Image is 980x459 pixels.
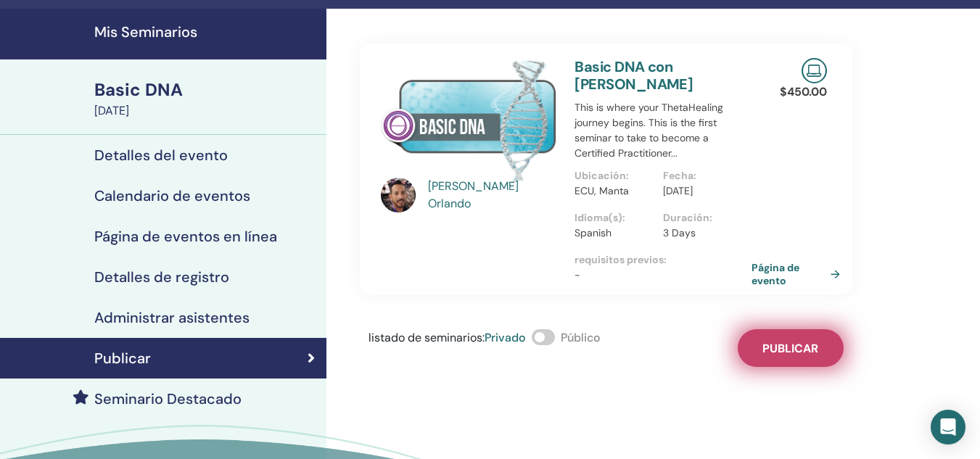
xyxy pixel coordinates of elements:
h4: Mis Seminarios [94,23,318,41]
p: ECU, Manta [575,183,654,199]
p: - [575,268,751,283]
a: Página de evento [752,261,846,287]
h4: Detalles de registro [94,268,229,286]
a: Basic DNA con [PERSON_NAME] [575,57,693,94]
p: requisitos previos : [575,252,751,268]
img: Basic DNA [381,58,557,182]
a: [PERSON_NAME] Orlando [428,178,560,212]
h4: Administrar asistentes [94,309,250,326]
h4: Publicar [94,350,151,367]
h4: Página de eventos en línea [94,228,277,245]
p: $ 450.00 [780,83,827,101]
p: 3 Days [663,226,743,241]
span: Privado [485,330,526,345]
p: Duración : [663,210,743,226]
span: Público [561,330,601,345]
h4: Seminario Destacado [94,390,242,408]
span: Publicar [762,341,818,356]
img: Live Online Seminar [802,58,827,83]
p: Fecha : [663,168,743,183]
a: Basic DNA[DATE] [86,78,326,120]
img: default.jpg [381,178,416,212]
p: [DATE] [663,183,743,199]
p: Spanish [575,226,654,241]
p: Idioma(s) : [575,210,654,226]
div: Basic DNA [94,78,318,102]
span: listado de seminarios : [368,330,485,345]
h4: Detalles del evento [94,146,228,164]
button: Publicar [738,329,844,367]
div: Open Intercom Messenger [931,410,965,444]
p: Ubicación : [575,168,654,183]
h4: Calendario de eventos [94,187,250,204]
p: This is where your ThetaHealing journey begins. This is the first seminar to take to become a Cer... [575,100,751,161]
div: [DATE] [94,102,318,120]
